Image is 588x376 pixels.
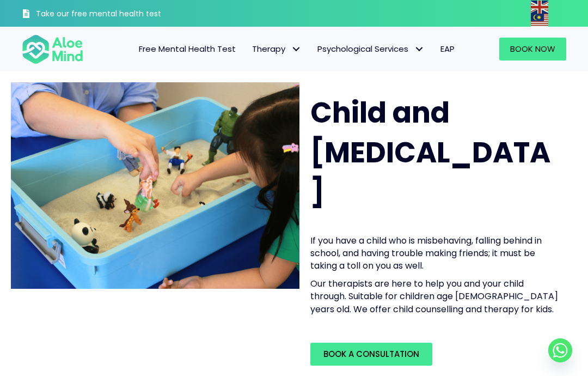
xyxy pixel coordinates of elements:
nav: Menu [94,38,463,60]
img: ms [531,14,548,27]
a: Book Now [499,38,566,60]
span: Psychological Services [317,43,424,54]
a: EAP [432,38,463,60]
a: Book a Consultation [310,343,432,366]
p: Our therapists are here to help you and your child through. Suitable for children age [DEMOGRAPHI... [310,277,560,316]
span: Therapy: submenu [288,41,304,57]
a: Take our free mental health test [22,3,190,27]
img: Aloe Mind Malaysia | Mental Healthcare Services in Malaysia and Singapore [11,82,299,289]
h3: Take our free mental health test [36,9,190,20]
img: en [531,1,548,14]
span: EAP [440,43,455,54]
span: Book a Consultation [323,348,419,360]
span: Free Mental Health Test [139,43,236,54]
span: Therapy [252,43,301,54]
p: If you have a child who is misbehaving, falling behind in school, and having trouble making frien... [310,234,560,272]
a: Psychological ServicesPsychological Services: submenu [309,38,432,60]
span: Psychological Services: submenu [411,41,427,57]
a: TherapyTherapy: submenu [244,38,309,60]
a: Malay [531,14,549,26]
a: Whatsapp [548,338,572,362]
a: Free Mental Health Test [131,38,244,60]
img: Aloe mind Logo [22,34,83,65]
span: Book Now [510,43,555,54]
span: Child and [MEDICAL_DATA] [310,93,550,212]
